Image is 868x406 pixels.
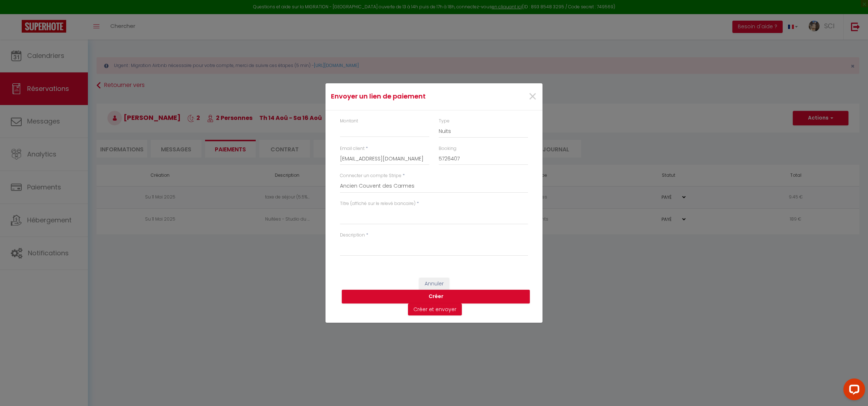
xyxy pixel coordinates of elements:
button: Annuler [419,278,449,290]
span: × [528,86,537,108]
label: Titre (affiché sur le relevé bancaire) [340,200,416,207]
iframe: LiveChat chat widget [838,376,868,406]
h4: Envoyer un lien de paiement [331,91,465,101]
label: Description [340,232,365,239]
button: Créer [342,290,530,304]
button: Close [528,89,537,105]
label: Email client [340,145,365,152]
label: Type [439,118,450,125]
label: Booking [439,145,456,152]
button: Créer et envoyer [408,304,462,316]
label: Connecter un compte Stripe [340,172,401,179]
label: Montant [340,118,358,125]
